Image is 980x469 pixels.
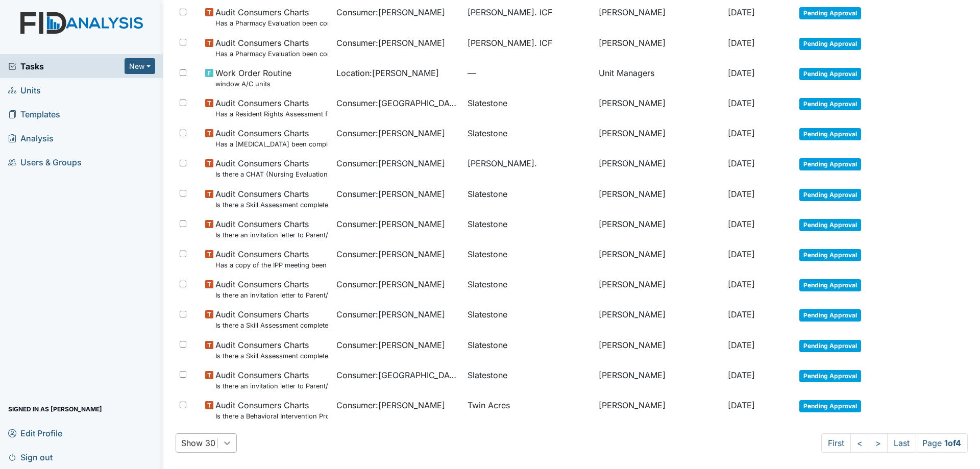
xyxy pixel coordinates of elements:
span: — [468,67,591,79]
td: Unit Managers [595,63,723,93]
span: Slatestone [468,188,507,200]
span: Templates [8,106,60,122]
span: Consumer : [GEOGRAPHIC_DATA], [GEOGRAPHIC_DATA] [336,369,459,381]
span: [PERSON_NAME]. ICF [468,6,552,18]
span: [DATE] [728,68,755,78]
span: Slatestone [468,248,507,260]
span: Audit Consumers Charts Is there a Behavioral Intervention Program Approval/Consent for every 6 mo... [215,399,328,421]
td: [PERSON_NAME] [595,244,723,274]
span: Units [8,82,41,98]
span: Audit Consumers Charts Has a Pharmacy Evaluation been completed quarterly? [215,6,328,28]
small: Has a Resident Rights Assessment form been completed (18 years or older)? [215,109,328,119]
span: Pending Approval [799,98,861,110]
span: Slatestone [468,278,507,290]
small: Has a [MEDICAL_DATA] been completed for all [DEMOGRAPHIC_DATA] and [DEMOGRAPHIC_DATA] over 50 or ... [215,139,328,149]
small: Has a Pharmacy Evaluation been completed quarterly? [215,18,328,28]
span: Consumer : [GEOGRAPHIC_DATA], [GEOGRAPHIC_DATA] [336,97,459,109]
span: Consumer : [PERSON_NAME] [336,37,445,49]
span: Consumer : [PERSON_NAME] [336,188,445,200]
span: Consumer : [PERSON_NAME] [336,6,445,18]
span: [DATE] [728,249,755,259]
span: Audit Consumers Charts Has a copy of the IPP meeting been sent to the Parent/Guardian within 30 d... [215,248,328,270]
span: [DATE] [728,158,755,168]
span: Slatestone [468,339,507,351]
span: Consumer : [PERSON_NAME] [336,248,445,260]
span: Audit Consumers Charts Is there a Skill Assessment completed and updated yearly (no more than one... [215,308,328,330]
span: Pending Approval [799,249,861,261]
small: Is there a Behavioral Intervention Program Approval/Consent for every 6 months? [215,411,328,421]
small: Is there an invitation letter to Parent/Guardian for current years team meetings in T-Logs (Therap)? [215,230,328,240]
span: [DATE] [728,309,755,319]
td: [PERSON_NAME] [595,33,723,63]
span: [DATE] [728,38,755,48]
small: Is there a Skill Assessment completed and updated yearly (no more than one year old) [215,200,328,210]
span: Signed in as [PERSON_NAME] [8,401,102,417]
span: Consumer : [PERSON_NAME] [336,339,445,351]
span: Pending Approval [799,68,861,80]
span: Audit Consumers Charts Is there a CHAT (Nursing Evaluation) no more than a year old? [215,157,328,179]
span: Audit Consumers Charts Has a Resident Rights Assessment form been completed (18 years or older)? [215,97,328,119]
button: New [125,58,155,74]
span: Pending Approval [799,38,861,50]
span: Consumer : [PERSON_NAME] [336,218,445,230]
span: Slatestone [468,369,507,381]
span: Slatestone [468,308,507,320]
span: [DATE] [728,98,755,108]
span: Audit Consumers Charts Has a colonoscopy been completed for all males and females over 50 or is t... [215,127,328,149]
span: Slatestone [468,218,507,230]
td: [PERSON_NAME] [595,93,723,123]
small: Is there an invitation letter to Parent/Guardian for current years team meetings in T-Logs (Therap)? [215,290,328,300]
small: Is there an invitation letter to Parent/Guardian for current years team meetings in T-Logs (Therap)? [215,381,328,391]
span: Pending Approval [799,189,861,201]
span: [DATE] [728,128,755,138]
td: [PERSON_NAME] [595,304,723,334]
small: Has a copy of the IPP meeting been sent to the Parent/Guardian [DATE] of the meeting? [215,260,328,270]
small: Is there a Skill Assessment completed and updated yearly (no more than one year old) [215,320,328,330]
td: [PERSON_NAME] [595,365,723,395]
span: Pending Approval [799,7,861,19]
span: Pending Approval [799,128,861,140]
a: > [869,433,888,453]
span: Audit Consumers Charts Is there a Skill Assessment completed and updated yearly (no more than one... [215,188,328,210]
td: [PERSON_NAME] [595,123,723,153]
span: Slatestone [468,127,507,139]
span: Audit Consumers Charts Has a Pharmacy Evaluation been completed quarterly? [215,37,328,59]
span: [DATE] [728,370,755,380]
a: Tasks [8,60,125,72]
span: [DATE] [728,400,755,410]
span: Audit Consumers Charts Is there an invitation letter to Parent/Guardian for current years team me... [215,369,328,391]
span: Edit Profile [8,425,62,441]
span: Analysis [8,130,54,146]
span: Consumer : [PERSON_NAME] [336,127,445,139]
span: Pending Approval [799,309,861,322]
td: [PERSON_NAME] [595,184,723,214]
span: Page [916,433,968,453]
span: Audit Consumers Charts Is there an invitation letter to Parent/Guardian for current years team me... [215,278,328,300]
span: Consumer : [PERSON_NAME] [336,399,445,411]
span: [DATE] [728,189,755,199]
span: Consumer : [PERSON_NAME] [336,308,445,320]
td: [PERSON_NAME] [595,395,723,425]
span: Sign out [8,449,53,465]
div: Show 30 [181,437,215,449]
span: [PERSON_NAME]. ICF [468,37,552,49]
span: Work Order Routine window A/C units [215,67,291,89]
span: Location : [PERSON_NAME] [336,67,439,79]
span: Consumer : [PERSON_NAME] [336,157,445,169]
small: Is there a Skill Assessment completed and updated yearly (no more than one year old) [215,351,328,361]
span: Pending Approval [799,340,861,352]
span: [DATE] [728,279,755,289]
span: [DATE] [728,7,755,17]
span: [DATE] [728,219,755,229]
td: [PERSON_NAME] [595,214,723,244]
span: Pending Approval [799,219,861,231]
span: Consumer : [PERSON_NAME] [336,278,445,290]
span: Pending Approval [799,279,861,291]
span: Pending Approval [799,370,861,382]
span: Users & Groups [8,154,82,170]
nav: task-pagination [821,433,968,453]
td: [PERSON_NAME] [595,2,723,32]
small: window A/C units [215,79,291,89]
span: [DATE] [728,340,755,350]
